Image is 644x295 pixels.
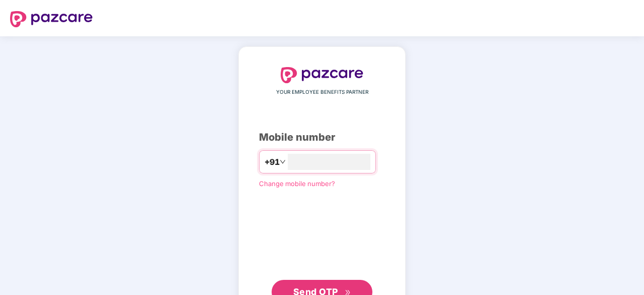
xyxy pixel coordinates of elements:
span: YOUR EMPLOYEE BENEFITS PARTNER [276,88,368,96]
span: +91 [265,156,280,168]
img: logo [10,11,93,27]
a: Change mobile number? [259,180,335,188]
span: down [280,159,286,165]
div: Mobile number [259,130,385,145]
img: logo [281,67,363,83]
